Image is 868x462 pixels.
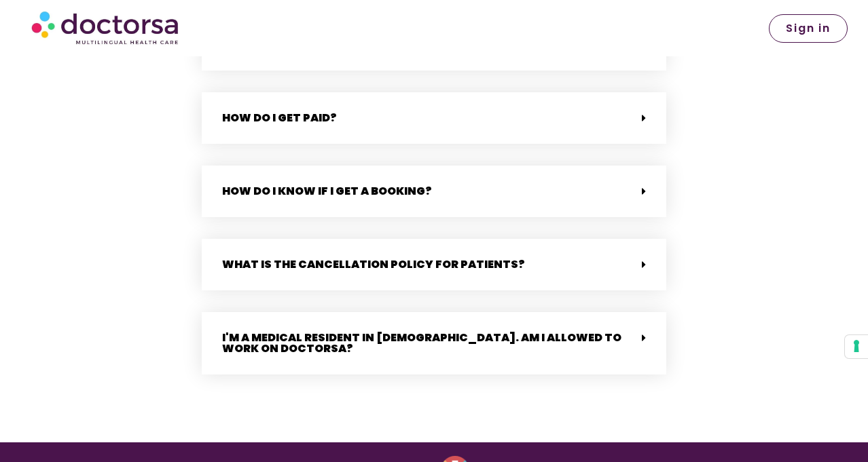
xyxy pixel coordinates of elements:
button: Your consent preferences for tracking technologies [845,335,868,358]
div: How do I know if I get a booking? [202,166,666,217]
a: I'm a medical resident in [DEMOGRAPHIC_DATA]. Am I allowed to work on Doctorsa? [222,330,621,356]
a: What is the cancellation policy for patients? [222,256,525,272]
span: Sign in [786,23,831,34]
a: How do I know if I get a booking? [222,183,432,199]
a: How do I get paid? [222,110,337,126]
a: Sign in [769,14,848,43]
div: I'm a medical resident in [DEMOGRAPHIC_DATA]. Am I allowed to work on Doctorsa? [202,312,666,374]
div: What is the cancellation policy for patients? [202,239,666,290]
div: How do I get paid? [202,92,666,144]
